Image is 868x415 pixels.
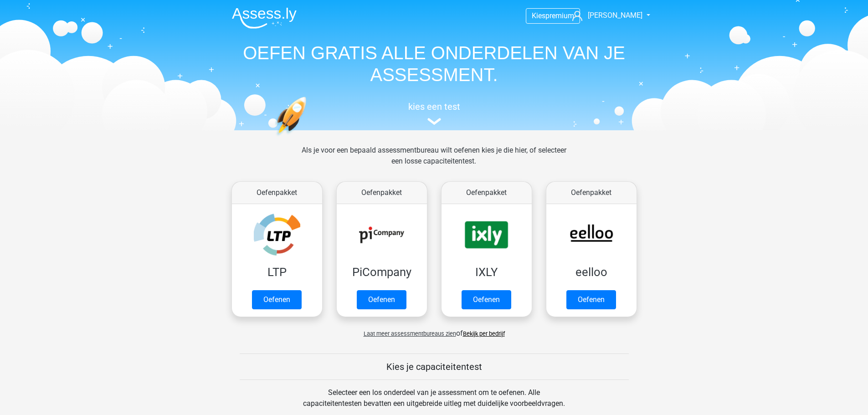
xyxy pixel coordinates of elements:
span: Laat meer assessmentbureaus zien [364,330,456,337]
a: Oefenen [357,290,406,309]
a: Oefenen [462,290,511,309]
span: [PERSON_NAME] [588,11,642,20]
img: Assessly [232,7,297,29]
a: Kiespremium [526,10,580,22]
a: Bekijk per bedrijf [463,330,505,337]
h5: kies een test [225,101,644,112]
span: Kies [532,11,545,20]
a: Oefenen [252,290,302,309]
h1: OEFEN GRATIS ALLE ONDERDELEN VAN JE ASSESSMENT. [225,42,644,86]
div: Als je voor een bepaald assessmentbureau wilt oefenen kies je die hier, of selecteer een losse ca... [294,145,574,178]
a: [PERSON_NAME] [569,10,643,21]
img: oefenen [275,97,342,179]
a: Oefenen [566,290,616,309]
a: kies een test [225,101,644,125]
img: assessment [427,118,441,125]
div: of [225,321,644,339]
h5: Kies je capaciteitentest [240,361,629,372]
span: premium [545,11,574,20]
